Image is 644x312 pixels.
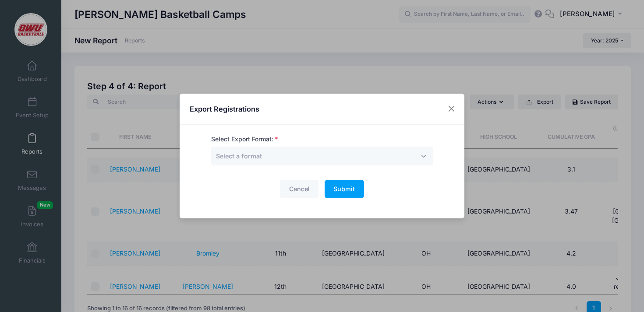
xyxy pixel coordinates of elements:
button: Cancel [280,180,318,199]
span: Select a format [216,152,262,160]
span: Select a format [211,147,433,165]
button: Close [444,101,460,117]
span: Submit [333,185,355,193]
label: Select Export Format: [211,135,278,144]
span: Select a format [216,151,262,161]
h4: Export Registrations [190,104,259,114]
button: Submit [325,180,364,199]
